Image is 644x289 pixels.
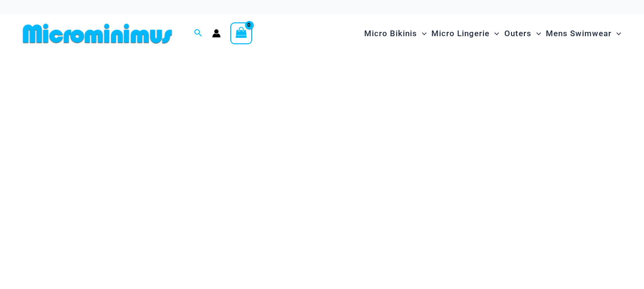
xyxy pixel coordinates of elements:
[19,23,176,44] img: MM SHOP LOGO FLAT
[612,21,621,46] span: Menu Toggle
[490,21,499,46] span: Menu Toggle
[532,21,541,46] span: Menu Toggle
[546,21,612,46] span: Mens Swimwear
[417,21,427,46] span: Menu Toggle
[194,28,203,40] a: Search icon link
[431,21,490,46] span: Micro Lingerie
[504,21,532,46] span: Outers
[364,21,417,46] span: Micro Bikinis
[230,22,252,44] a: View Shopping Cart, empty
[212,29,221,38] a: Account icon link
[360,18,625,50] nav: Site Navigation
[502,19,543,48] a: OutersMenu ToggleMenu Toggle
[543,19,624,48] a: Mens SwimwearMenu ToggleMenu Toggle
[429,19,501,48] a: Micro LingerieMenu ToggleMenu Toggle
[362,19,429,48] a: Micro BikinisMenu ToggleMenu Toggle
